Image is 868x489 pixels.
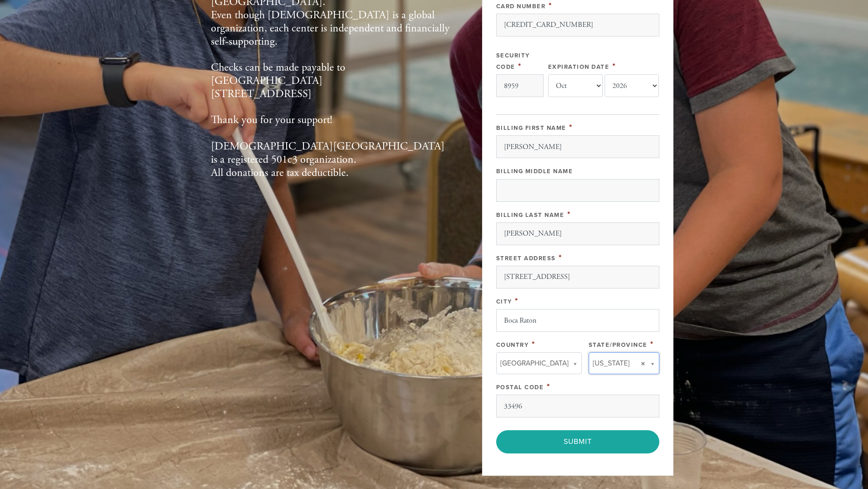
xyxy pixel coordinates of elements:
[515,296,519,306] span: This field is required.
[569,122,573,132] span: This field is required.
[589,341,647,349] label: State/Province
[518,61,522,71] span: This field is required.
[496,168,573,175] label: Billing Middle Name
[496,341,529,349] label: Country
[500,357,569,369] span: [GEOGRAPHIC_DATA]
[547,381,550,391] span: This field is required.
[650,339,654,349] span: This field is required.
[496,298,512,305] label: City
[548,74,603,97] select: Expiration Date month
[496,211,565,219] label: Billing Last Name
[548,63,610,71] label: Expiration Date
[496,3,546,10] label: Card Number
[496,255,556,262] label: Street Address
[496,430,659,453] input: Submit
[605,74,659,97] select: Expiration Date year
[496,52,530,71] label: Security Code
[559,252,562,263] span: This field is required.
[567,209,571,219] span: This field is required.
[496,384,544,391] label: Postal Code
[549,0,552,10] span: This field is required.
[532,339,535,349] span: This field is required.
[496,124,566,132] label: Billing First Name
[589,352,659,374] a: [US_STATE]
[612,61,616,71] span: This field is required.
[496,352,582,374] a: [GEOGRAPHIC_DATA]
[593,357,630,369] span: [US_STATE]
